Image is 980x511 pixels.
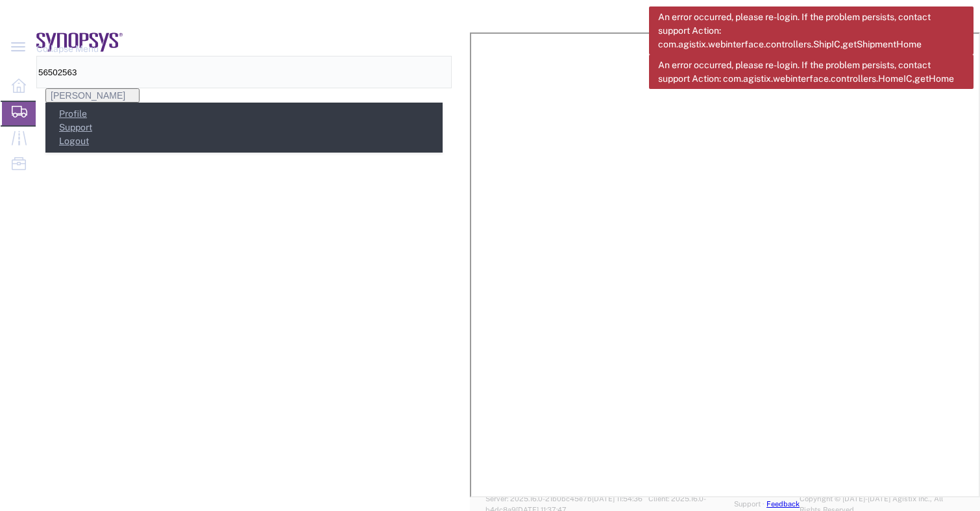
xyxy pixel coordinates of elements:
[45,136,89,146] a: Logout
[45,88,140,103] button: [PERSON_NAME]
[470,32,980,497] iframe: FS Legacy Container
[734,500,766,508] a: Support
[592,495,643,503] span: [DATE] 11:54:36
[485,495,643,503] span: Server: 2025.16.0-21b0bc45e7b
[45,122,92,132] a: Support
[51,90,125,101] span: Jerry Domalanta
[45,108,87,119] a: Profile
[37,56,149,88] input: Search for shipment number, reference number
[766,500,800,508] a: Feedback
[658,58,960,86] span: An error occurred, please re-login. If the problem persists, contact support Action: com.agistix....
[36,36,108,62] span: Collapse Menu
[658,10,960,51] span: An error occurred, please re-login. If the problem persists, contact support Action: com.agistix....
